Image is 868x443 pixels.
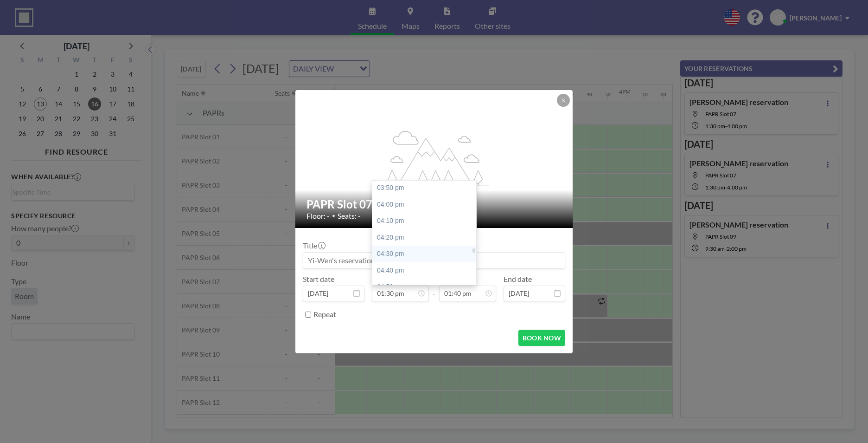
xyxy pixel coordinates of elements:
div: 03:50 pm [372,180,481,196]
g: flex-grow: 1.2; [380,130,489,186]
input: Yi-Wen's reservation [303,253,565,268]
div: 04:40 pm [372,262,481,279]
span: - [433,278,435,298]
div: 04:50 pm [372,279,481,295]
button: BOOK NOW [518,330,565,346]
span: • [332,212,335,219]
div: 04:20 pm [372,229,481,246]
label: Repeat [313,310,336,319]
span: Seats: - [338,211,361,221]
div: 04:30 pm [372,246,481,262]
label: Start date [303,274,334,284]
div: 04:10 pm [372,213,481,229]
span: Floor: - [306,211,330,221]
label: Title [303,241,325,250]
div: 04:00 pm [372,196,481,213]
label: End date [504,274,532,284]
h2: PAPR Slot 07 [306,197,562,211]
